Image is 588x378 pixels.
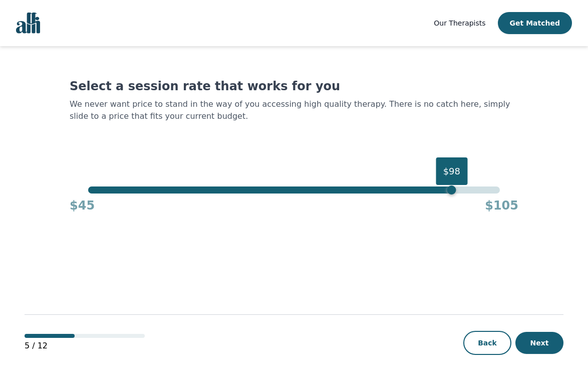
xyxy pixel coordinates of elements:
[25,340,145,352] p: 5 / 12
[515,332,563,354] button: Next
[434,19,485,27] span: Our Therapists
[436,157,467,185] div: $98
[463,331,511,355] button: Back
[434,17,485,29] a: Our Therapists
[16,13,40,34] img: alli logo
[70,78,518,94] h1: Select a session rate that works for you
[70,198,95,214] h4: $45
[485,198,518,214] h4: $105
[70,98,518,122] p: We never want price to stand in the way of you accessing high quality therapy. There is no catch ...
[498,12,572,34] button: Get Matched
